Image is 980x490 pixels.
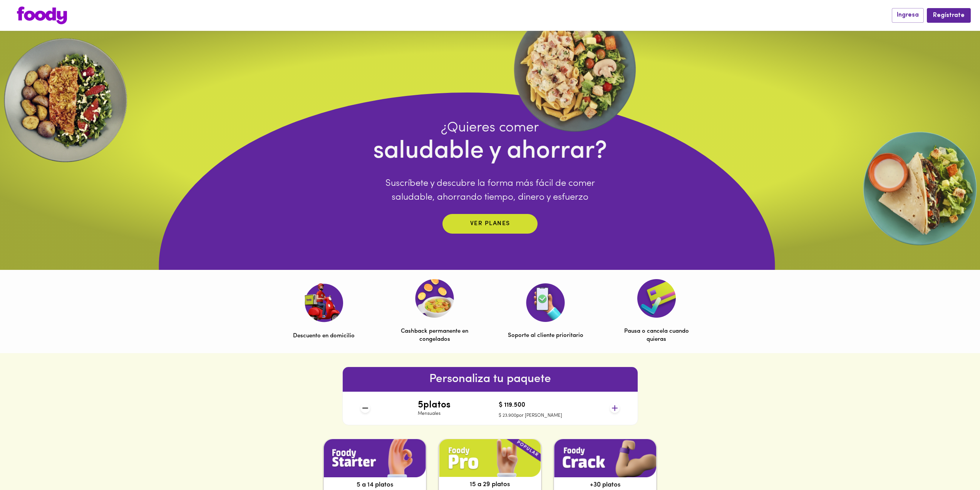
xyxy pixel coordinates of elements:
[324,439,426,477] img: plan1
[637,279,676,318] img: Pausa o cancela cuando quieras
[373,120,607,136] h4: ¿Quieres comer
[508,332,583,340] p: Soporte al cliente prioritario
[415,279,454,318] img: Cashback permanente en congelados
[526,283,565,322] img: Soporte al cliente prioritario
[554,439,656,477] img: plan1
[442,214,538,234] button: Ver planes
[470,219,510,228] p: Ver planes
[619,327,694,344] p: Pausa o cancela cuando quieras
[860,128,980,249] img: EllipseRigth.webp
[293,332,355,340] p: Descuento en domicilio
[892,8,924,22] button: Ingresa
[933,12,965,19] span: Regístrate
[418,411,451,417] p: Mensuales
[343,370,638,389] h6: Personaliza tu paquete
[439,439,541,477] img: plan1
[324,480,426,490] p: 5 a 14 platos
[499,413,562,419] p: $ 23.900 por [PERSON_NAME]
[509,4,640,135] img: ellipse.webp
[304,283,343,322] img: Descuento en domicilio
[373,177,607,204] p: Suscríbete y descubre la forma más fácil de comer saludable, ahorrando tiempo, dinero y esfuerzo
[17,7,67,24] img: logo.png
[554,480,656,490] p: +30 platos
[897,12,919,19] span: Ingresa
[373,136,607,167] h4: saludable y ahorrar?
[499,402,562,409] h4: $ 119.500
[439,480,541,489] p: 15 a 29 platos
[397,327,472,344] p: Cashback permanente en congelados
[927,8,971,22] button: Regístrate
[418,400,451,410] h4: 5 platos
